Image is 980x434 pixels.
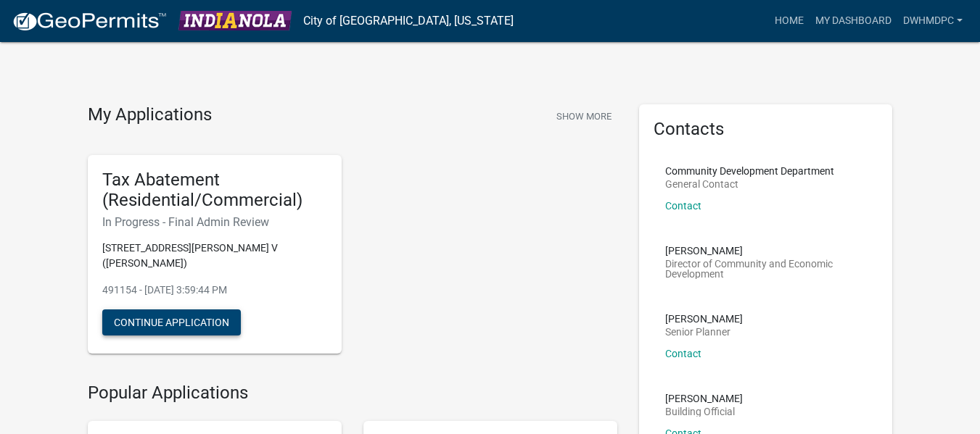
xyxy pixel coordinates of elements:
[102,241,327,271] p: [STREET_ADDRESS][PERSON_NAME] V ([PERSON_NAME])
[665,166,834,176] p: Community Development Department
[102,215,327,229] h6: In Progress - Final Admin Review
[88,383,617,404] h4: Popular Applications
[102,283,327,298] p: 491154 - [DATE] 3:59:44 PM
[102,309,241,335] button: Continue Application
[665,246,867,256] p: [PERSON_NAME]
[654,119,878,140] h5: Contacts
[178,11,292,30] img: City of Indianola, Iowa
[897,7,968,35] a: Dwhmdpc
[303,9,514,33] a: City of [GEOGRAPHIC_DATA], [US_STATE]
[665,259,867,279] p: Director of Community and Economic Development
[102,170,327,212] h5: Tax Abatement (Residential/Commercial)
[665,348,701,359] a: Contact
[665,314,743,324] p: [PERSON_NAME]
[769,7,810,35] a: Home
[665,327,743,337] p: Senior Planner
[665,200,701,212] a: Contact
[665,393,743,404] p: [PERSON_NAME]
[810,7,897,35] a: My Dashboard
[88,104,212,126] h4: My Applications
[665,179,834,189] p: General Contact
[551,104,617,128] button: Show More
[665,406,743,417] p: Building Official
